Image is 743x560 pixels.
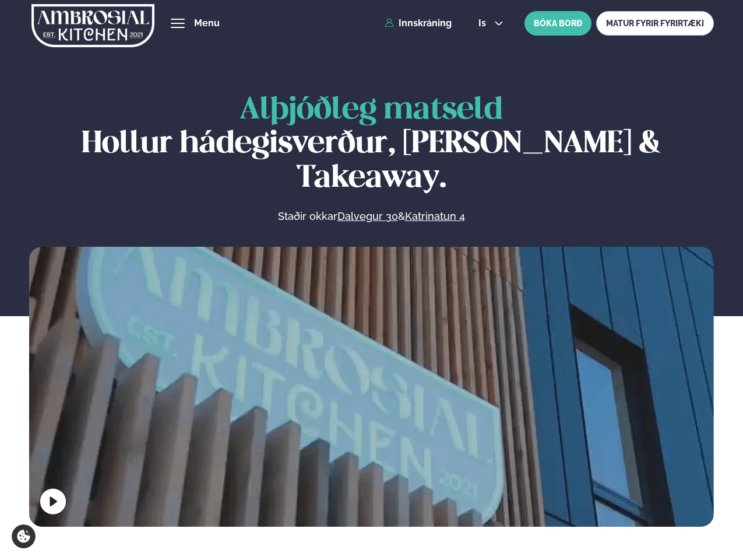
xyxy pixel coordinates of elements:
[12,524,36,548] a: Cookie settings
[240,96,503,125] span: Alþjóðleg matseld
[171,16,185,30] button: hamburger
[405,209,465,223] a: Katrinatun 4
[596,11,714,36] a: MATUR FYRIR FYRIRTÆKI
[385,18,452,29] a: Innskráning
[524,11,591,36] button: BÓKA BORÐ
[478,19,490,28] span: is
[29,93,714,195] h1: Hollur hádegisverður, [PERSON_NAME] & Takeaway.
[31,2,154,50] img: logo
[151,209,591,223] p: Staðir okkar &
[469,19,513,28] button: is
[337,209,398,223] a: Dalvegur 30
